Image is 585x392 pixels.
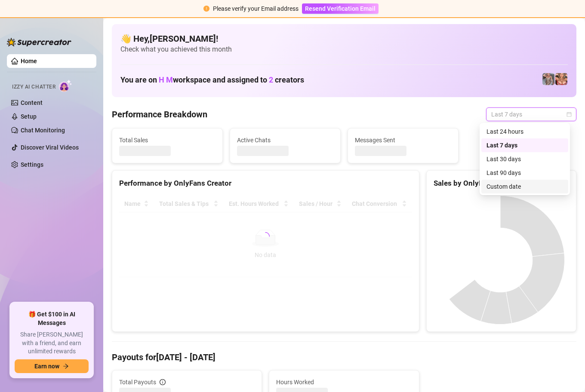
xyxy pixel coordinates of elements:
[213,4,299,13] div: Please verify your Email address
[203,6,209,12] span: exclamation-circle
[120,45,568,54] span: Check what you achieved this month
[12,83,55,91] span: Izzy AI Chatter
[481,125,568,138] div: Last 24 hours
[261,232,270,241] span: loading
[21,161,43,168] a: Settings
[120,75,304,85] h1: You are on workspace and assigned to creators
[112,108,207,120] h4: Performance Breakdown
[119,135,216,145] span: Total Sales
[15,331,89,356] span: Share [PERSON_NAME] with a friend, and earn unlimited rewards
[542,73,554,85] img: pennylondonvip
[486,168,563,178] div: Last 90 days
[434,178,569,189] div: Sales by OnlyFans Creator
[34,363,59,370] span: Earn now
[237,135,333,145] span: Active Chats
[481,152,568,166] div: Last 30 days
[269,75,273,84] span: 2
[481,180,568,193] div: Custom date
[15,359,89,373] button: Earn nowarrow-right
[21,58,37,64] a: Home
[555,73,567,85] img: pennylondon
[15,310,89,327] span: 🎁 Get $100 in AI Messages
[276,377,412,387] span: Hours Worked
[21,99,43,106] a: Content
[7,38,71,46] img: logo-BBDzfeDw.svg
[486,141,563,150] div: Last 7 days
[486,154,563,164] div: Last 30 days
[481,166,568,180] div: Last 90 days
[21,113,37,120] a: Setup
[119,178,412,189] div: Performance by OnlyFans Creator
[119,377,156,387] span: Total Payouts
[59,80,72,92] img: AI Chatter
[112,351,576,363] h4: Payouts for [DATE] - [DATE]
[120,33,568,45] h4: 👋 Hey, [PERSON_NAME] !
[302,3,379,14] button: Resend Verification Email
[567,112,572,117] span: calendar
[355,135,451,145] span: Messages Sent
[21,144,79,151] a: Discover Viral Videos
[160,379,166,385] span: info-circle
[305,5,376,12] span: Resend Verification Email
[491,108,571,121] span: Last 7 days
[63,363,69,369] span: arrow-right
[486,127,563,136] div: Last 24 hours
[481,138,568,152] div: Last 7 days
[486,182,563,191] div: Custom date
[21,127,65,134] a: Chat Monitoring
[159,75,173,84] span: H M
